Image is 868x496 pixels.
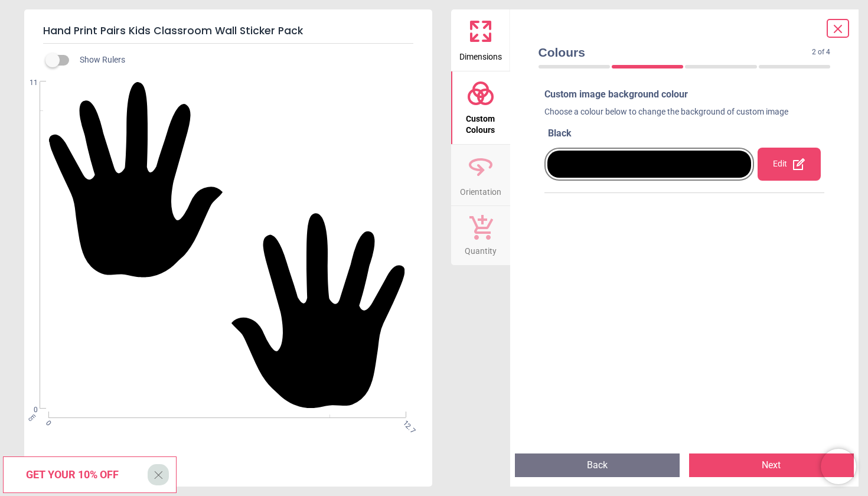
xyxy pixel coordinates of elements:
[451,71,510,144] button: Custom Colours
[452,107,509,136] span: Custom Colours
[459,45,502,63] span: Dimensions
[465,240,497,257] span: Quantity
[544,89,688,100] span: Custom image background colour
[539,44,812,61] span: Colours
[451,145,510,206] button: Orientation
[689,453,854,477] button: Next
[53,53,432,67] div: Show Rulers
[821,449,856,484] iframe: Brevo live chat
[758,148,821,181] div: Edit
[400,419,408,426] span: 12.7
[43,19,413,44] h5: Hand Print Pairs Kids Classroom Wall Sticker Pack
[15,405,38,415] span: 0
[451,9,510,71] button: Dimensions
[544,106,825,123] div: Choose a colour below to change the background of custom image
[451,206,510,265] button: Quantity
[812,47,830,57] span: 2 of 4
[515,453,680,477] button: Back
[27,412,37,423] span: cm
[43,419,51,426] span: 0
[15,78,38,88] span: 11
[548,127,825,140] div: Black
[460,181,501,198] span: Orientation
